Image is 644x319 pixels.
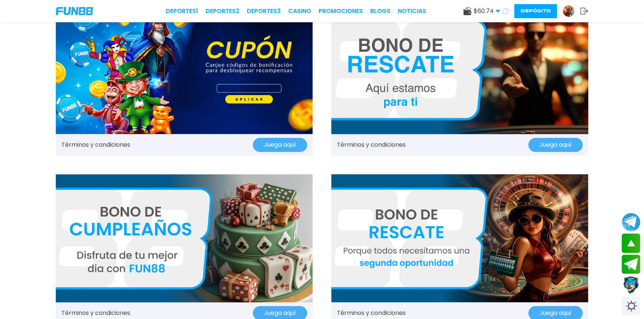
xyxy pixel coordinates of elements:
img: Promo Banner [331,174,588,303]
a: Promociones [319,7,363,16]
a: Deportes3 [247,7,281,16]
div: Switch theme [622,297,640,315]
a: Términos y condiciones [337,140,406,149]
a: CASINO [288,7,311,16]
a: Términos y condiciones [337,309,406,318]
button: scroll up [622,234,640,253]
button: Depósito [514,4,557,18]
a: NOTICIAS [398,7,426,16]
img: Promo Banner [331,6,588,134]
button: Contact customer service [622,276,640,295]
button: Join telegram channel [622,212,640,232]
button: Juega aquí [528,138,583,152]
span: $ 60.74 [474,7,500,16]
button: Juega aquí [253,138,307,152]
img: Promo Banner [56,174,313,303]
img: Company Logo [56,7,93,15]
img: Promo Banner [56,6,313,134]
a: BLOGS [370,7,390,16]
button: Join telegram [622,255,640,274]
a: Términos y condiciones [61,309,130,318]
a: Avatar [563,5,580,17]
a: Deportes2 [206,7,239,16]
a: Términos y condiciones [61,140,130,149]
a: Deportes1 [166,7,198,16]
img: Avatar [563,6,574,17]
